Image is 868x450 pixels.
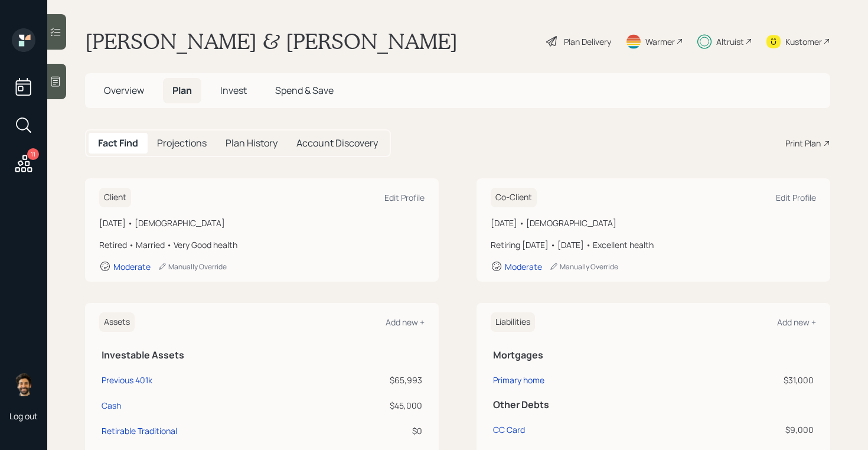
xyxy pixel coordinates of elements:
div: Previous 401k [102,374,152,386]
div: Retirable Traditional [102,425,177,437]
span: Invest [220,84,247,97]
h1: [PERSON_NAME] & [PERSON_NAME] [85,28,458,54]
h5: Plan History [226,138,278,149]
div: [DATE] • [DEMOGRAPHIC_DATA] [491,217,816,229]
div: CC Card [493,423,525,436]
span: Plan [172,84,192,97]
h6: Liabilities [491,312,535,332]
div: Edit Profile [776,192,816,203]
h5: Investable Assets [102,350,422,361]
div: Retiring [DATE] • [DATE] • Excellent health [491,239,816,251]
div: 11 [27,148,39,160]
div: Primary home [493,374,544,386]
h6: Assets [99,312,135,332]
img: eric-schwartz-headshot.png [12,373,35,396]
div: Plan Delivery [564,35,611,48]
div: $9,000 [719,423,814,436]
h5: Fact Find [98,138,138,149]
div: Edit Profile [384,192,425,203]
span: Spend & Save [275,84,334,97]
div: Warmer [645,35,675,48]
div: Cash [102,399,121,412]
h5: Mortgages [493,350,814,361]
div: Manually Override [158,262,227,272]
div: $0 [314,425,422,437]
div: Add new + [386,317,425,328]
div: Kustomer [785,35,822,48]
div: $45,000 [314,399,422,412]
span: Overview [104,84,144,97]
div: Manually Override [549,262,618,272]
h5: Projections [157,138,207,149]
div: Log out [9,410,38,422]
div: [DATE] • [DEMOGRAPHIC_DATA] [99,217,425,229]
div: Moderate [505,261,542,272]
div: Moderate [113,261,151,272]
h6: Client [99,188,131,207]
div: Add new + [777,317,816,328]
div: $65,993 [314,374,422,386]
div: Print Plan [785,137,821,149]
h5: Other Debts [493,399,814,410]
h5: Account Discovery [296,138,378,149]
div: $31,000 [719,374,814,386]
div: Altruist [716,35,744,48]
div: Retired • Married • Very Good health [99,239,425,251]
h6: Co-Client [491,188,537,207]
